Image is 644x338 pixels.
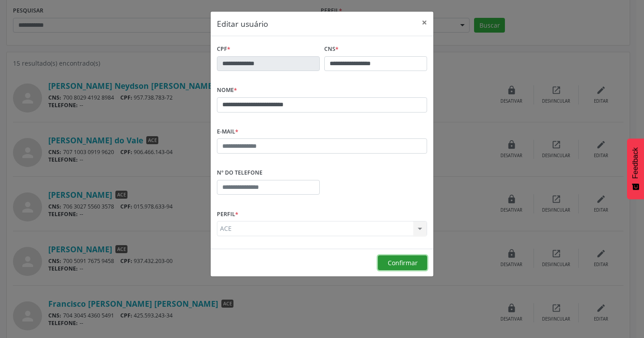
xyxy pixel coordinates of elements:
[378,255,427,271] button: Confirmar
[217,125,238,139] label: E-mail
[324,42,339,56] label: CNS
[217,42,230,56] label: CPF
[217,83,237,97] label: Nome
[415,12,433,33] button: Close
[217,207,238,221] label: Perfil
[631,147,640,179] span: Feedback
[217,166,263,180] label: Nº do Telefone
[388,259,418,267] span: Confirmar
[627,138,644,199] button: Feedback - Mostrar pesquisa
[217,18,268,29] h5: Editar usuário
